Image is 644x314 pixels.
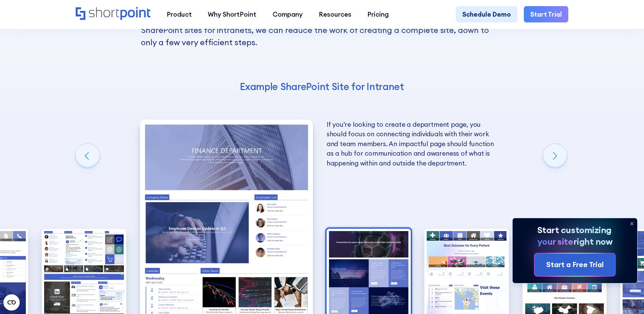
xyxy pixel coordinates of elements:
[524,6,568,22] a: Start Trial
[75,144,100,168] div: Previous slide
[456,6,517,22] a: Schedule Demo
[141,81,503,93] h4: Example SharePoint Site for Intranet
[264,6,311,22] a: Company
[535,254,615,276] a: Start a Free Trial
[311,6,359,22] a: Resources
[159,6,200,22] a: Product
[360,6,397,22] a: Pricing
[208,10,256,19] div: Why ShortPoint
[543,144,567,168] div: Next slide
[200,6,264,22] a: Why ShortPoint
[3,294,20,311] button: Open CMP widget
[76,7,151,21] a: Home
[367,10,389,19] div: Pricing
[546,259,604,270] div: Start a Free Trial
[273,10,303,19] div: Company
[167,10,192,19] div: Product
[327,120,500,168] p: If you're looking to create a department page, you should focus on connecting individuals with th...
[610,281,644,314] iframe: Chat Widget
[319,10,351,19] div: Resources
